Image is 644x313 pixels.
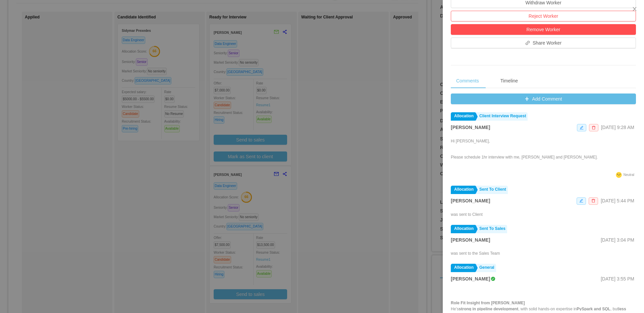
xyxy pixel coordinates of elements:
span: [DATE] 3:04 PM [601,237,634,243]
i: icon: delete [591,199,595,203]
button: icon: plusAdd Comment [451,93,636,104]
div: Comments [451,73,484,88]
i: icon: delete [592,126,596,130]
button: icon: linkShare Worker [451,38,636,48]
strong: Role Fit Insight from [PERSON_NAME] [451,301,525,305]
div: Timeline [495,73,523,88]
a: Sent To Client [476,186,508,194]
i: icon: close [632,6,637,12]
strong: strong in pipeline development [459,307,518,311]
span: [DATE] 9:28 AM [601,125,634,130]
i: icon: edit [580,126,584,130]
strong: [PERSON_NAME] [451,198,490,203]
span: Neutral [624,173,634,177]
div: was sent to the Sales Team [451,250,500,256]
span: [DATE] 3:55 PM [601,276,634,281]
strong: PySpark and SQL [577,307,610,311]
button: Reject Worker [451,11,636,21]
strong: [PERSON_NAME] [451,125,490,130]
a: Allocation [451,225,475,233]
button: Remove Worker [451,24,636,35]
a: Sent To Sales [476,225,507,233]
span: [DATE] 5:44 PM [601,198,634,203]
a: Client Interview Request [476,112,528,121]
a: General [476,264,496,272]
p: Please schedule 1hr interview with me, [PERSON_NAME] and [PERSON_NAME]. [451,154,598,160]
strong: [PERSON_NAME] [451,276,490,281]
div: was sent to Client [451,211,483,217]
a: Allocation [451,264,475,272]
p: Hi [PERSON_NAME], [451,138,598,144]
strong: [PERSON_NAME] [451,237,490,243]
a: Allocation [451,186,475,194]
a: Allocation [451,112,475,121]
i: icon: edit [579,199,583,203]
